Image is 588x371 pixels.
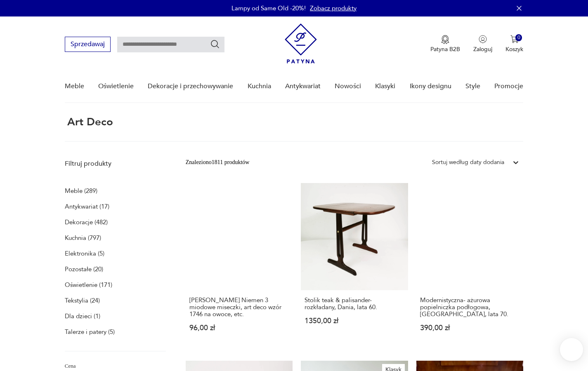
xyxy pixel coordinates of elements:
img: Patyna - sklep z meblami i dekoracjami vintage [285,23,317,63]
div: Znaleziono 1811 produktów [186,158,250,167]
div: 0 [515,34,522,41]
p: Filtruj produkty [65,159,166,168]
a: Dla dzieci (1) [65,310,100,322]
a: Ikona medaluPatyna B2B [430,35,460,53]
button: Szukaj [210,39,220,49]
a: Oświetlenie [98,70,134,102]
a: Meble (289) [65,185,97,197]
img: Ikona medalu [441,35,449,44]
iframe: Smartsupp widget button [560,338,583,361]
a: Zobacz produkty [310,4,357,12]
img: Ikona koszyka [510,35,519,43]
h3: Stolik teak & palisander- rozkładany, Dania, lata 60. [305,297,404,311]
div: Sortuj według daty dodania [432,158,504,167]
a: Klasyki [375,70,395,102]
img: Ikonka użytkownika [479,35,487,43]
h3: [PERSON_NAME] Niemen 3 miodowe miseczki, art deco wzór 1746 na owoce, etc. [189,297,289,318]
a: Tekstylia (24) [65,295,100,306]
button: Zaloguj [473,35,492,53]
a: Antykwariat (17) [65,201,109,212]
button: 0Koszyk [505,35,523,53]
a: Oświetlenie (171) [65,279,112,291]
a: Modernistyczna- ażurowa popielniczka podłogowa, Niemcy, lata 70.Modernistyczna- ażurowa popielnic... [416,183,524,348]
h1: art deco [65,116,113,128]
a: Ikony designu [410,70,451,102]
a: J. Stolle Niemen 3 miodowe miseczki, art deco wzór 1746 na owoce, etc.[PERSON_NAME] Niemen 3 miod... [186,183,293,348]
a: Sprzedawaj [65,42,111,48]
a: Style [465,70,480,102]
a: Promocje [494,70,523,102]
a: Talerze i patery (5) [65,326,115,338]
a: Meble [65,70,84,102]
p: Zaloguj [473,45,492,53]
p: 1350,00 zł [305,317,404,324]
h3: Modernistyczna- ażurowa popielniczka podłogowa, [GEOGRAPHIC_DATA], lata 70. [420,297,520,318]
p: Koszyk [505,45,523,53]
a: Stolik teak & palisander- rozkładany, Dania, lata 60.Stolik teak & palisander- rozkładany, Dania,... [301,183,408,348]
a: Antykwariat [285,70,321,102]
button: Patyna B2B [430,35,460,53]
a: Kuchnia (797) [65,232,101,244]
a: Kuchnia [248,70,271,102]
p: Patyna B2B [430,45,460,53]
p: Cena [65,362,166,371]
a: Elektronika (5) [65,248,104,259]
p: 96,00 zł [189,324,289,331]
a: Nowości [335,70,361,102]
p: Lampy od Same Old -20%! [231,4,306,12]
a: Pozostałe (20) [65,263,103,275]
button: Sprzedawaj [65,37,111,52]
a: Dekoracje i przechowywanie [148,70,233,102]
p: 390,00 zł [420,324,520,331]
a: Dekoracje (482) [65,216,108,228]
